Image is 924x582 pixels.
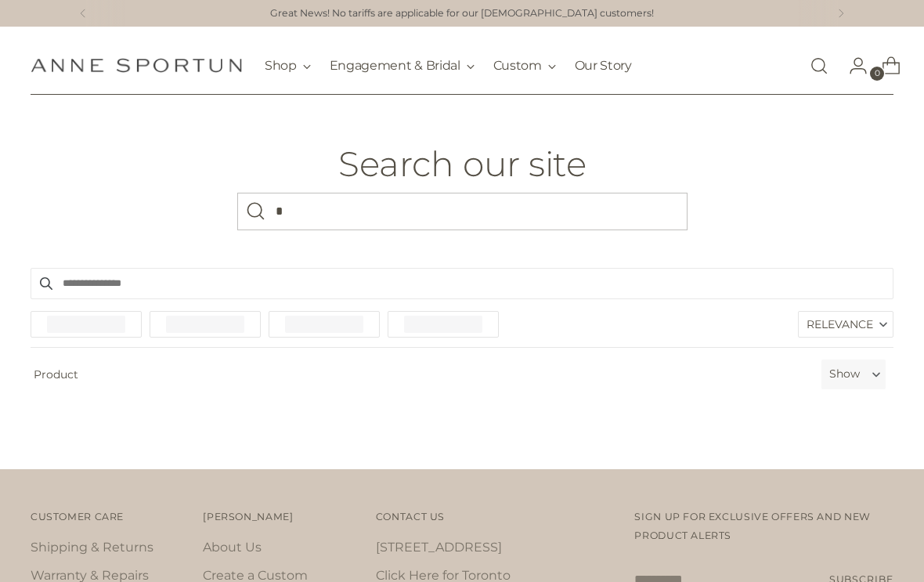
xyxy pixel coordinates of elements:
[31,511,124,522] span: Customer Care
[265,49,311,83] button: Shop
[870,67,884,81] span: 0
[829,366,860,382] label: Show
[803,50,835,81] a: Open search modal
[203,511,293,522] span: [PERSON_NAME]
[376,540,502,555] a: [STREET_ADDRESS]
[24,360,815,389] span: Product
[330,49,475,83] button: Engagement & Bridal
[270,6,654,21] a: Great News! No tariffs are applicable for our [DEMOGRAPHIC_DATA] customers!
[799,312,893,337] label: Relevance
[31,268,893,299] input: Search products
[836,50,868,81] a: Go to the account page
[575,49,632,83] a: Our Story
[376,511,445,522] span: Contact Us
[634,511,870,541] span: Sign up for exclusive offers and new product alerts
[237,193,275,230] button: Search
[338,145,587,183] h1: Search our site
[31,540,153,555] a: Shipping & Returns
[869,50,901,81] a: Open cart modal
[493,49,556,83] button: Custom
[807,312,873,337] span: Relevance
[31,58,242,73] a: Anne Sportun Fine Jewellery
[203,540,262,555] a: About Us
